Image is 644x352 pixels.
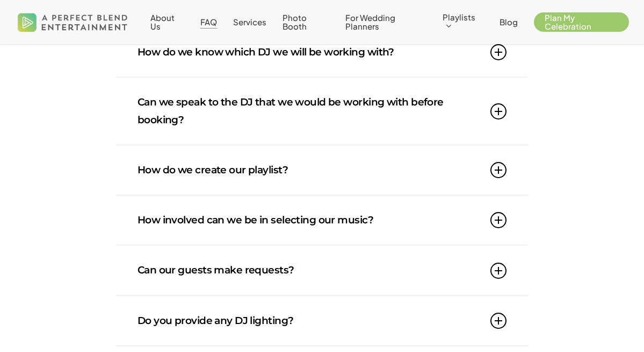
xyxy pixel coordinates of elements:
a: For Wedding Planners [345,13,426,31]
span: Playlists [443,12,475,22]
a: About Us [150,13,184,31]
a: Can our guests make requests? [138,245,506,295]
span: About Us [150,12,175,31]
img: A Perfect Blend Entertainment [15,4,131,40]
a: Playlists [443,13,483,31]
span: Services [233,17,266,27]
a: FAQ [200,18,217,26]
a: How do we create our playlist? [138,145,506,195]
a: Services [233,18,266,26]
a: Photo Booth [283,13,329,31]
span: FAQ [200,17,217,27]
a: How do we know which DJ we will be working with? [138,27,506,77]
span: Plan My Celebration [545,12,591,31]
a: Can we speak to the DJ that we would be working with before booking? [138,78,506,145]
span: For Wedding Planners [345,12,395,31]
a: Blog [500,18,518,26]
a: Plan My Celebration [534,13,629,31]
span: Photo Booth [283,12,307,31]
a: How involved can we be in selecting our music? [138,195,506,245]
a: Do you provide any DJ lighting? [138,296,506,346]
span: Blog [500,17,518,27]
